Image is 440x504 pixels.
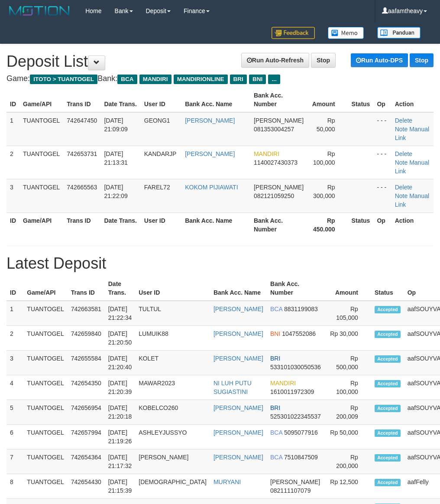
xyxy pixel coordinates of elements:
td: TUANTOGEL [23,449,67,474]
span: Accepted [375,454,401,462]
th: Bank Acc. Name [181,212,250,237]
span: 8831199083 [284,306,318,312]
th: ID [6,276,23,301]
th: User ID [141,212,181,237]
span: 1610011972309 [270,388,314,395]
span: MANDIRI [270,380,296,387]
span: MANDIRI [254,150,279,157]
span: [PERSON_NAME] [254,117,304,124]
td: TULTUL [135,301,210,326]
img: Feedback.jpg [272,27,315,39]
span: BRI [270,355,280,362]
span: BNI [270,330,280,337]
a: Run Auto-Refresh [241,53,309,68]
a: Delete [395,117,412,124]
span: Accepted [375,429,401,437]
td: [DEMOGRAPHIC_DATA] [135,474,210,499]
span: BCA [117,75,137,84]
span: Accepted [375,380,401,387]
th: Game/API [23,276,67,301]
img: panduan.png [377,27,421,39]
td: TUANTOGEL [23,400,67,425]
td: KOBELCO260 [135,400,210,425]
span: KANDARJP [144,150,177,157]
td: TUANTOGEL [19,179,63,212]
span: 081353004257 [254,126,294,133]
span: [PERSON_NAME] [270,478,320,485]
a: Run Auto-DPS [351,53,408,67]
th: Op [373,88,391,112]
th: Trans ID [63,212,100,237]
td: 742663581 [68,301,105,326]
td: 8 [6,474,23,499]
td: 2 [6,326,23,351]
td: 742655584 [68,351,105,375]
td: Rp 500,000 [324,351,371,375]
td: 742654364 [68,449,105,474]
a: [PERSON_NAME] [214,330,263,337]
span: Accepted [375,355,401,363]
td: 1 [6,301,23,326]
td: Rp 50,000 [324,425,371,449]
td: 742654350 [68,375,105,400]
td: 742657994 [68,425,105,449]
span: Rp 100,000 [313,150,335,166]
td: [DATE] 21:19:26 [105,425,136,449]
span: ITOTO > TUANTOGEL [30,75,97,84]
td: [DATE] 21:20:18 [105,400,136,425]
td: TUANTOGEL [23,351,67,375]
th: Bank Acc. Number [250,212,307,237]
td: [DATE] 21:22:34 [105,301,136,326]
td: 7 [6,449,23,474]
th: Bank Acc. Number [267,276,324,301]
td: 4 [6,375,23,400]
a: Stop [311,53,336,68]
a: Note [395,192,408,199]
td: - - - [373,146,391,179]
span: 7510847509 [284,454,318,461]
a: Stop [410,53,434,67]
th: User ID [135,276,210,301]
td: TUANTOGEL [23,326,67,351]
span: 5095077916 [284,429,318,436]
th: Game/API [19,88,63,112]
td: TUANTOGEL [19,146,63,179]
td: Rp 12,500 [324,474,371,499]
h1: Latest Deposit [6,255,434,272]
a: [PERSON_NAME] [185,150,235,157]
span: Accepted [375,479,401,486]
img: Button%20Memo.svg [328,27,364,39]
span: [DATE] 21:22:09 [104,184,128,199]
span: ... [268,75,280,84]
span: Accepted [375,405,401,412]
span: 525301022345537 [270,413,321,420]
span: 742647450 [67,117,97,124]
a: [PERSON_NAME] [214,454,263,461]
th: Action [391,212,434,237]
th: Trans ID [68,276,105,301]
span: BCA [270,306,282,312]
td: [DATE] 21:20:39 [105,375,136,400]
h4: Game: Bank: [6,75,434,83]
td: Rp 30,000 [324,326,371,351]
td: Rp 200,009 [324,400,371,425]
td: 6 [6,425,23,449]
span: Rp 300,000 [313,184,335,199]
th: Date Trans. [100,212,140,237]
td: - - - [373,179,391,212]
a: KOKOM PIJIAWATI [185,184,238,191]
a: Note [395,159,408,166]
td: TUANTOGEL [23,301,67,326]
td: - - - [373,112,391,146]
img: MOTION_logo.png [6,4,72,17]
span: 082121059250 [254,192,294,199]
span: Accepted [375,331,401,338]
a: Delete [395,150,412,157]
span: MANDIRI [139,75,171,84]
td: Rp 105,000 [324,301,371,326]
td: [DATE] 21:15:39 [105,474,136,499]
th: Rp 450.000 [307,212,348,237]
span: FAREL72 [144,184,170,191]
span: [PERSON_NAME] [254,184,304,191]
a: Manual Link [395,159,429,175]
